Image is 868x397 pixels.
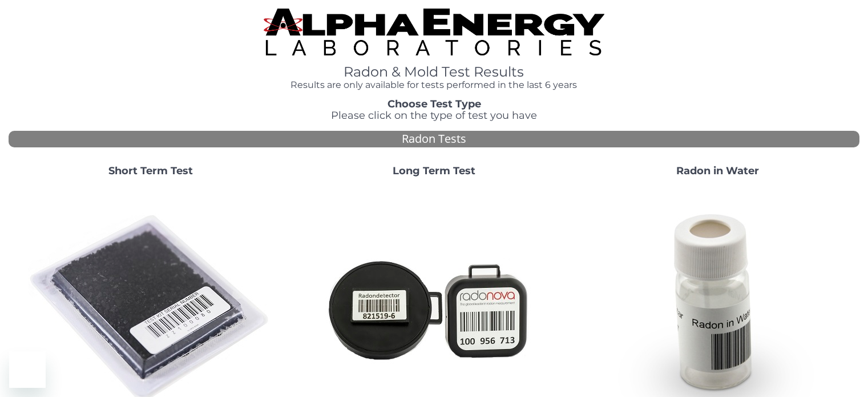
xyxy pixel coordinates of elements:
[676,165,759,177] strong: Radon in Water
[264,9,604,55] img: TightCrop.jpg
[264,65,604,79] h1: Radon & Mold Test Results
[9,351,46,388] iframe: Button to launch messaging window
[387,98,481,110] strong: Choose Test Type
[393,165,475,177] strong: Long Term Test
[108,165,193,177] strong: Short Term Test
[331,109,537,122] span: Please click on the type of test you have
[9,131,859,147] div: Radon Tests
[264,80,604,90] h4: Results are only available for tests performed in the last 6 years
